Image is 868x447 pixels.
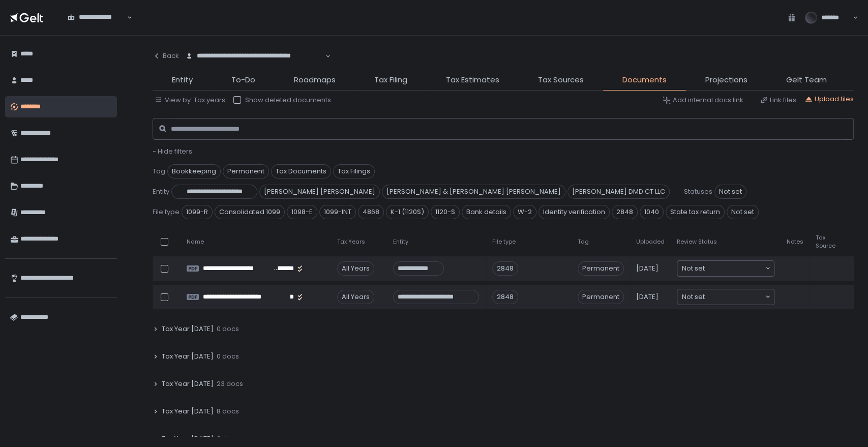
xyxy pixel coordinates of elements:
[337,261,374,276] div: All Years
[294,74,336,86] span: Roadmaps
[636,292,659,302] span: [DATE]
[61,7,132,28] div: Search for option
[705,263,764,274] input: Search for option
[153,51,179,61] div: Back
[217,324,239,334] span: 0 docs
[162,407,214,416] span: Tax Year [DATE]
[231,74,255,86] span: To-Do
[760,96,796,105] button: Link files
[538,74,584,86] span: Tax Sources
[787,238,803,246] span: Notes
[446,74,499,86] span: Tax Estimates
[677,238,717,246] span: Review Status
[215,205,285,219] span: Consolidated 1099
[684,187,712,196] span: Statuses
[167,164,221,178] span: Bookkeeping
[677,289,774,305] div: Search for option
[636,238,665,246] span: Uploaded
[187,238,204,246] span: Name
[663,96,743,105] button: Add internal docs link
[578,261,624,276] span: Permanent
[162,352,214,361] span: Tax Year [DATE]
[217,379,243,389] span: 23 docs
[705,74,747,86] span: Projections
[714,185,746,199] span: Not set
[217,434,239,443] span: 3 docs
[538,205,610,219] span: Identity verification
[640,205,664,219] span: 1040
[578,238,589,246] span: Tag
[567,185,670,199] span: [PERSON_NAME] DMD CT LLC
[705,292,764,302] input: Search for option
[217,407,239,416] span: 8 docs
[182,205,213,219] span: 1099-R
[319,205,356,219] span: 1099-INT
[492,290,518,304] div: 2848
[431,205,460,219] span: 1120-S
[374,74,407,86] span: Tax Filing
[153,46,179,66] button: Back
[186,61,324,71] input: Search for option
[612,205,638,219] span: 2848
[382,185,565,199] span: [PERSON_NAME] & [PERSON_NAME] [PERSON_NAME]
[153,207,179,217] span: File type
[677,261,774,276] div: Search for option
[271,164,331,178] span: Tax Documents
[153,187,169,196] span: Entity
[786,74,827,86] span: Gelt Team
[578,290,624,304] span: Permanent
[358,205,384,219] span: 4868
[162,434,214,443] span: Tax Year [DATE]
[337,238,365,246] span: Tax Years
[68,22,126,32] input: Search for option
[162,324,214,334] span: Tax Year [DATE]
[622,74,667,86] span: Documents
[155,96,225,105] button: View by: Tax years
[682,292,705,302] span: Not set
[492,238,516,246] span: File type
[804,95,854,104] button: Upload files
[287,205,317,219] span: 1098-E
[462,205,511,219] span: Bank details
[636,264,659,273] span: [DATE]
[492,261,518,276] div: 2848
[727,205,759,219] span: Not set
[223,164,269,178] span: Permanent
[153,167,165,176] span: Tag
[393,238,408,246] span: Entity
[179,46,331,67] div: Search for option
[153,147,192,156] button: - Hide filters
[386,205,429,219] span: K-1 (1120S)
[816,234,835,249] span: Tax Source
[162,379,214,389] span: Tax Year [DATE]
[337,290,374,304] div: All Years
[682,263,705,274] span: Not set
[217,352,239,361] span: 0 docs
[153,146,192,156] span: - Hide filters
[513,205,536,219] span: W-2
[259,185,380,199] span: [PERSON_NAME] [PERSON_NAME]
[666,205,725,219] span: State tax return
[333,164,375,178] span: Tax Filings
[172,74,193,86] span: Entity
